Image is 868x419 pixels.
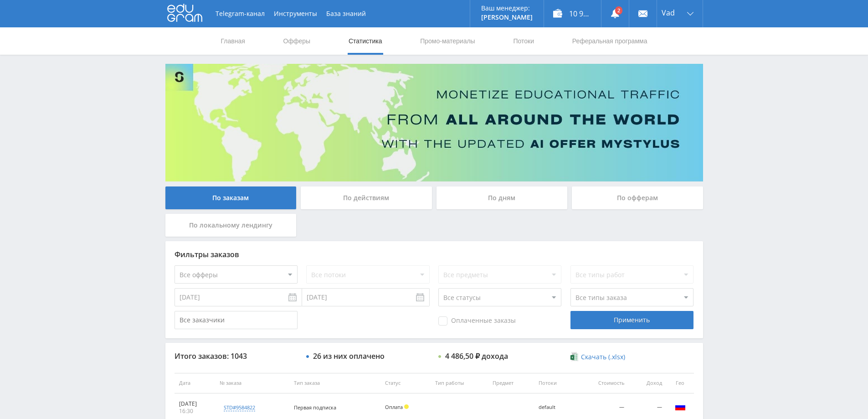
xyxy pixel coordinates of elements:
a: Главная [220,27,246,55]
div: По локальному лендингу [165,214,297,237]
div: По дням [437,186,568,209]
div: По офферам [572,186,703,209]
div: По действиям [301,186,432,209]
a: Офферы [282,27,312,55]
img: Banner [165,64,703,181]
div: Применить [570,311,693,329]
a: Потоки [512,27,535,55]
p: Ваш менеджер: [481,5,533,12]
div: Фильтры заказов [175,250,694,259]
span: Vad [662,9,675,16]
span: Оплаченные заказы [438,316,516,326]
input: Все заказчики [175,311,298,329]
a: Статистика [348,27,383,55]
p: [PERSON_NAME] [481,14,533,21]
a: Промо-материалы [419,27,476,55]
div: По заказам [165,186,297,209]
a: Реферальная программа [571,27,648,55]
